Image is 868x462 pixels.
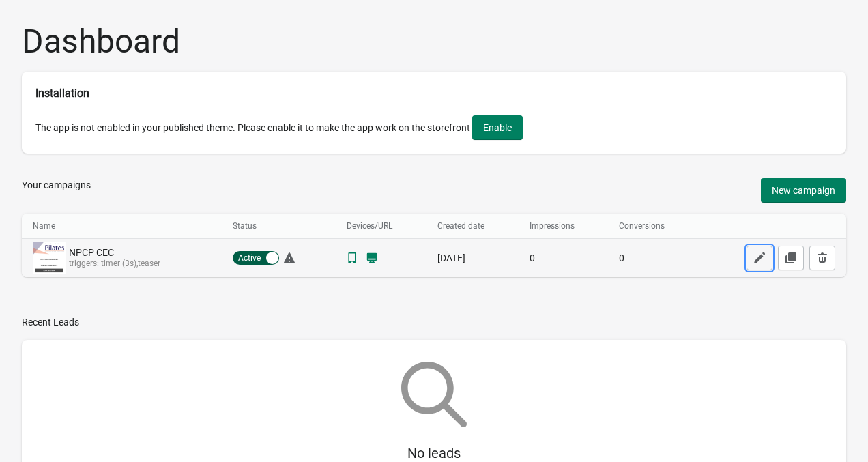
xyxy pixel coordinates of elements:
[426,214,519,239] th: Created date
[222,214,336,239] th: Status
[69,247,158,259] div: NPCP CEC
[530,251,597,265] div: 0
[22,102,846,154] p: The app is not enabled in your published theme. Please enable it to make the app work on the stor...
[336,214,426,239] th: Devices/URL
[22,178,91,203] div: Your campaigns
[472,115,523,140] button: Enable
[35,85,833,102] h2: Installation
[22,214,222,239] th: Name
[619,251,687,265] div: 0
[22,315,79,329] div: Recent Leads
[69,259,158,268] div: triggers: timer (3s),teaser
[761,178,846,203] button: New campaign
[437,251,508,265] div: [DATE]
[772,185,835,196] span: New campaign
[608,214,698,239] th: Conversions
[22,22,846,61] h1: Dashboard
[483,122,512,133] span: Enable
[519,214,608,239] th: Impressions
